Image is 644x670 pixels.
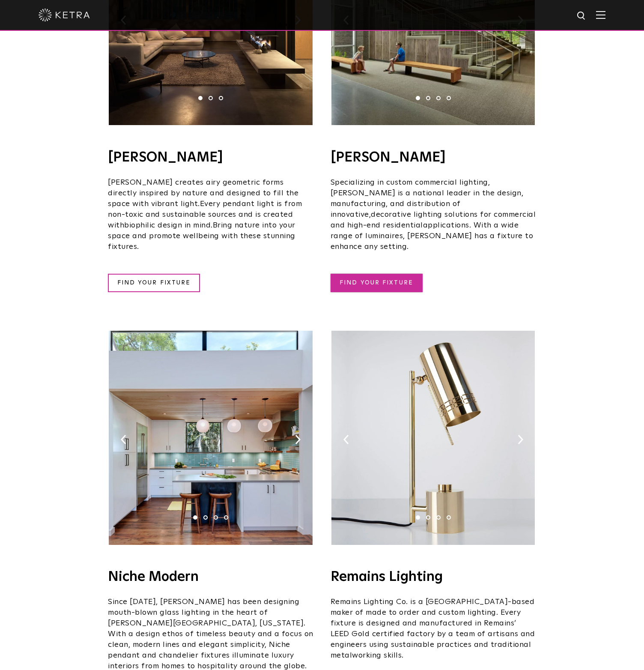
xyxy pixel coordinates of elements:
[596,11,605,19] img: Hamburger%20Nav.svg
[343,435,349,444] img: arrow-left-black.svg
[121,435,126,444] img: arrow-left-black.svg
[331,189,396,197] span: [PERSON_NAME]
[108,200,302,229] span: Every pendant light is from non-toxic and sustainable sources and is created with
[331,597,536,661] p: Remains Lighting Co. is a [GEOGRAPHIC_DATA]-based maker of made to order and custom lighting. Eve...
[331,189,524,218] span: is a national leader in the design, manufacturing, and distribution of innovative,
[109,331,312,545] img: Niche-Oplaine-Solitaire-Interlock-House-1400.jpg
[331,570,536,584] h4: Remains Lighting​
[331,331,535,545] img: cantablelightketrareadyremainslightingco%5B63%5D-1.jpg
[108,177,313,252] p: biophilic design in mind.
[331,179,490,186] span: Specializing in custom commercial lighting,
[108,151,313,165] h4: [PERSON_NAME]
[108,221,295,251] span: Bring nature into your space and promote wellbeing with these stunning fixtures.
[331,211,536,229] span: decorative lighting solutions for commercial and high-end residential
[108,179,298,208] span: [PERSON_NAME] creates airy geometric forms directly inspired by nature and designed to fill the s...
[331,221,534,251] span: applications. With a wide range of luminaires, [PERSON_NAME] has a fixture to enhance any setting.
[295,435,301,444] img: arrow-right-black.svg
[108,274,200,292] a: FIND YOUR FIXTURE
[39,9,90,21] img: ketra-logo-2019-white
[331,151,536,165] h4: [PERSON_NAME]
[576,11,587,21] img: search icon
[108,570,313,584] h4: Niche Modern
[331,274,423,292] a: FIND YOUR FIXTURE
[518,435,523,444] img: arrow-right-black.svg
